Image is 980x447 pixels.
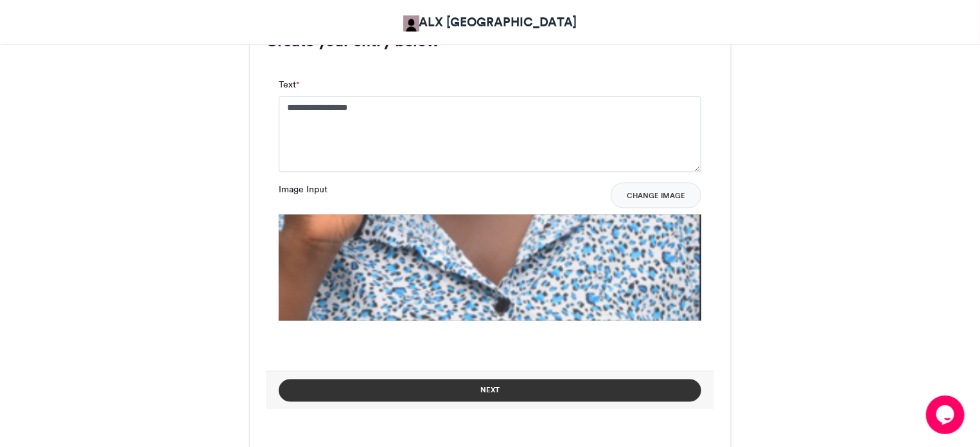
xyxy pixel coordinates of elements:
[611,183,701,208] button: Change Image
[403,15,419,32] img: ALX Africa
[279,183,328,196] label: Image Input
[926,396,967,434] iframe: chat widget
[403,13,577,32] a: ALX [GEOGRAPHIC_DATA]
[279,78,299,91] label: Text
[266,33,714,49] h3: Create your entry below
[279,379,701,402] button: Next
